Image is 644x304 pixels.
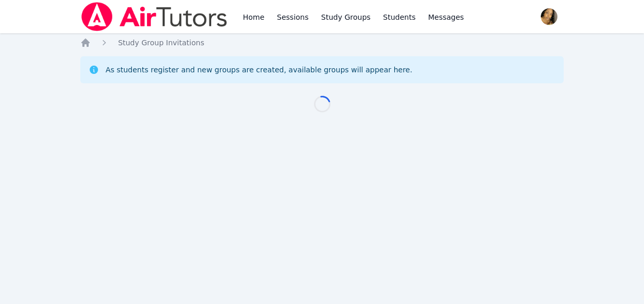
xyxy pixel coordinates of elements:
span: Messages [428,12,464,22]
nav: Breadcrumb [80,37,563,48]
img: Air Tutors [80,2,228,31]
div: As students register and new groups are created, available groups will appear here. [105,65,412,75]
span: Study Group Invitations [118,39,204,47]
a: Study Group Invitations [118,37,204,48]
